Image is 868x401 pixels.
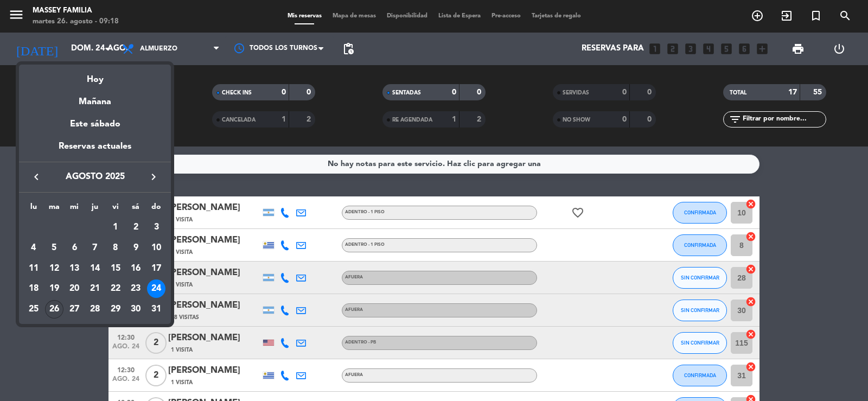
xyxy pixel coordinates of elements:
[44,201,65,218] th: martes
[31,147,98,155] span: Regístrate con Email
[4,147,31,156] img: Email
[23,278,44,299] td: 18 de agosto de 2025
[23,238,44,258] td: 4 de agosto de 2025
[19,65,171,87] div: Hoy
[146,278,167,299] td: 24 de agosto de 2025
[105,278,126,299] td: 22 de agosto de 2025
[64,278,85,299] td: 20 de agosto de 2025
[105,217,126,238] td: 1 de agosto de 2025
[126,299,146,320] td: 30 de agosto de 2025
[24,279,43,298] div: 18
[19,139,171,162] div: Reservas actuales
[44,258,65,279] td: 12 de agosto de 2025
[64,258,85,279] td: 13 de agosto de 2025
[64,201,85,218] th: miércoles
[4,159,31,168] img: Apple
[64,299,85,320] td: 27 de agosto de 2025
[126,217,146,238] td: 2 de agosto de 2025
[126,201,146,218] th: sábado
[147,239,165,257] div: 10
[106,259,125,278] div: 15
[86,300,104,319] div: 28
[126,278,146,299] td: 23 de agosto de 2025
[146,258,167,279] td: 17 de agosto de 2025
[9,77,106,86] span: Bono de bienvenida de 15€!
[126,239,145,257] div: 9
[65,239,84,257] div: 6
[86,279,104,298] div: 21
[105,238,126,258] td: 8 de agosto de 2025
[98,99,192,109] span: bono de bienvenida de 15€
[85,278,105,299] td: 21 de agosto de 2025
[86,259,104,278] div: 14
[19,109,171,139] div: Este sábado
[126,238,146,258] td: 9 de agosto de 2025
[106,218,125,237] div: 1
[147,259,165,278] div: 17
[4,106,58,114] span: Regístrate ahora
[147,170,160,183] i: keyboard_arrow_right
[146,299,167,320] td: 31 de agosto de 2025
[85,201,105,218] th: jueves
[24,300,43,319] div: 25
[86,239,104,257] div: 7
[105,299,126,320] td: 29 de agosto de 2025
[85,258,105,279] td: 14 de agosto de 2025
[100,67,132,77] span: cashback
[85,299,105,320] td: 28 de agosto de 2025
[45,135,126,143] span: Regístrate con Facebook
[146,217,167,238] td: 3 de agosto de 2025
[45,300,63,319] div: 26
[85,238,105,258] td: 7 de agosto de 2025
[44,299,65,320] td: 26 de agosto de 2025
[27,170,46,184] button: keyboard_arrow_left
[24,259,43,278] div: 11
[146,201,167,218] th: domingo
[144,170,163,184] button: keyboard_arrow_right
[45,239,63,257] div: 5
[4,97,58,105] span: Regístrate ahora
[24,239,43,257] div: 4
[23,258,44,279] td: 11 de agosto de 2025
[105,258,126,279] td: 15 de agosto de 2025
[44,278,65,299] td: 19 de agosto de 2025
[64,238,85,258] td: 6 de agosto de 2025
[147,218,165,237] div: 3
[147,279,165,298] div: 24
[23,299,44,320] td: 25 de agosto de 2025
[65,259,84,278] div: 13
[19,87,171,109] div: Mañana
[126,300,145,319] div: 30
[36,123,108,131] span: Regístrate con Google
[23,201,44,218] th: lunes
[106,279,125,298] div: 22
[30,170,43,183] i: keyboard_arrow_left
[46,170,144,184] span: agosto 2025
[4,87,47,96] span: Iniciar sesión
[45,259,63,278] div: 12
[106,239,125,257] div: 8
[23,217,105,238] td: AGO.
[4,123,36,132] img: Google
[147,300,165,319] div: 31
[4,135,45,144] img: Facebook
[44,238,65,258] td: 5 de agosto de 2025
[65,279,84,298] div: 20
[106,300,125,319] div: 29
[105,201,126,218] th: viernes
[126,279,145,298] div: 23
[65,300,84,319] div: 27
[126,258,146,279] td: 16 de agosto de 2025
[146,238,167,258] td: 10 de agosto de 2025
[45,279,63,298] div: 19
[4,70,42,78] span: Ver ahorros
[126,218,145,237] div: 2
[31,159,99,167] span: Regístrate con Apple
[126,259,145,278] div: 16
